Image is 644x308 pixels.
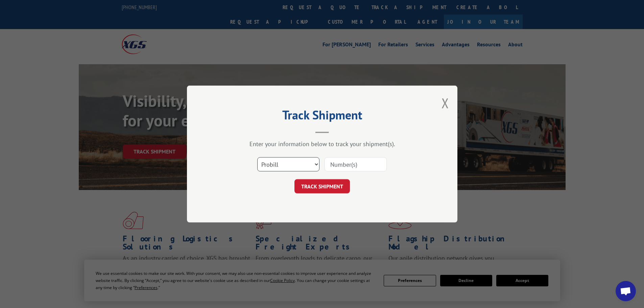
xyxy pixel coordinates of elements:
[616,281,636,301] div: Open chat
[221,140,424,148] div: Enter your information below to track your shipment(s).
[294,179,350,193] button: TRACK SHIPMENT
[325,157,387,171] input: Number(s)
[442,94,449,112] button: Close modal
[221,110,424,123] h2: Track Shipment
